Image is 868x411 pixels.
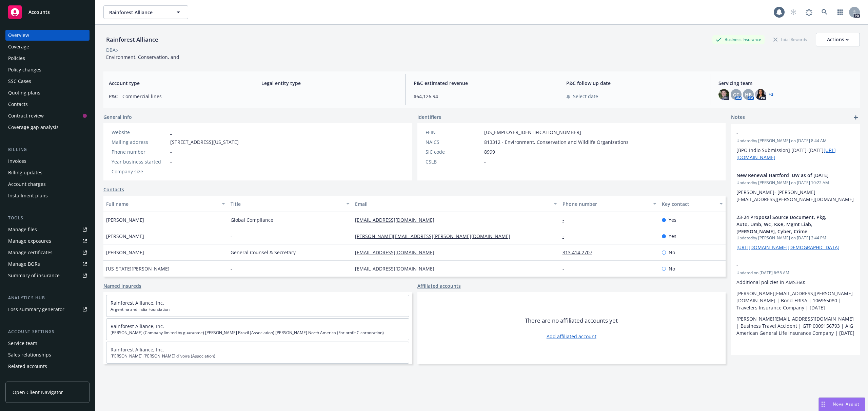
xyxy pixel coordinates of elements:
span: [PERSON_NAME]- [PERSON_NAME][EMAIL_ADDRESS][PERSON_NAME][DOMAIN_NAME] [736,189,854,202]
a: [URL][DOMAIN_NAME][DEMOGRAPHIC_DATA] [736,244,840,251]
span: - [484,158,486,165]
a: Affiliated accounts [417,282,461,289]
a: Sales relationships [5,349,90,360]
a: SSC Cases [5,76,90,87]
span: There are no affiliated accounts yet [525,317,618,325]
span: Account type [109,80,245,87]
div: Mailing address [112,138,167,146]
div: Analytics hub [5,295,90,301]
span: Updated by [PERSON_NAME] on [DATE] 2:44 PM [736,235,854,241]
a: Rainforest Alliance, Inc. [111,323,164,329]
span: [PERSON_NAME] [106,249,144,256]
div: Full name [106,200,218,208]
button: Phone number [560,196,659,212]
span: General Counsel & Secretary [231,249,296,256]
div: NAICS [426,138,481,146]
span: - [170,148,172,155]
div: -Updated on [DATE] 6:55 AMAdditional policies in AMS360:[PERSON_NAME][EMAIL_ADDRESS][PERSON_NAME]... [731,256,860,342]
span: Yes [669,233,676,240]
span: No [669,249,675,256]
div: Title [231,200,342,208]
button: Nova Assist [818,397,865,411]
p: [PERSON_NAME][EMAIL_ADDRESS][DOMAIN_NAME] | Business Travel Accident | GTP 0009156793 | AIG Ameri... [736,315,854,337]
span: Accounts [28,9,50,15]
a: - [170,129,172,135]
span: [PERSON_NAME] (Company limited by guarantee) [PERSON_NAME] Brazil (Association) [PERSON_NAME] Nor... [111,330,405,336]
div: Coverage [8,41,29,52]
a: Contract review [5,110,90,121]
button: Rainforest Alliance [103,5,188,19]
div: Related accounts [8,361,47,372]
a: - [563,233,570,239]
span: - [170,168,172,175]
span: P&C follow up date [566,80,702,87]
p: [BPO Indio Submission] [DATE]-[DATE] [736,147,854,161]
span: [PERSON_NAME] [PERSON_NAME] d’Ivoire (Association) [111,353,405,359]
div: Contacts [8,99,28,110]
a: +3 [769,92,773,96]
a: Quoting plans [5,87,90,98]
div: Manage exposures [8,236,51,246]
div: Sales relationships [8,349,51,360]
span: $64,126.94 [414,93,550,100]
a: Installment plans [5,190,90,201]
span: Notes [731,113,745,122]
div: -Updatedby [PERSON_NAME] on [DATE] 8:44 AM[BPO Indio Submission] [DATE]-[DATE][URL][DOMAIN_NAME] [731,124,860,166]
div: Account settings [5,328,90,335]
span: - [231,265,232,272]
div: Phone number [563,200,649,208]
div: Policies [8,53,25,64]
div: FEIN [426,129,481,136]
span: Global Compliance [231,216,273,223]
a: Client navigator features [5,372,90,383]
div: Account charges [8,179,46,190]
div: Client navigator features [8,372,64,383]
div: Company size [112,168,167,175]
div: Contract review [8,110,44,121]
img: photo [718,89,729,100]
div: Policy changes [8,64,41,75]
div: Installment plans [8,190,48,201]
span: [PERSON_NAME] [106,216,144,223]
div: New Renewal Hartford UW as of [DATE]Updatedby [PERSON_NAME] on [DATE] 10:22 AM[PERSON_NAME]- [PER... [731,166,860,208]
a: Rainforest Alliance, Inc. [111,346,164,353]
button: Title [228,196,352,212]
a: Policies [5,53,90,64]
a: Summary of insurance [5,270,90,281]
button: Email [352,196,560,212]
a: Overview [5,30,90,41]
div: Manage BORs [8,259,40,269]
a: Accounts [5,3,90,22]
a: Rainforest Alliance, Inc. [111,300,164,306]
img: photo [755,89,766,100]
div: Year business started [112,158,167,165]
div: Rainforest Alliance [103,35,161,44]
span: Nova Assist [833,401,860,407]
span: HB [745,91,752,98]
button: Actions [816,33,860,46]
div: SSC Cases [8,76,31,87]
a: - [563,217,570,223]
a: Coverage gap analysis [5,122,90,133]
span: Legal entity type [261,80,397,87]
span: [STREET_ADDRESS][US_STATE] [170,138,239,146]
span: New Renewal Hartford UW as of [DATE] [736,172,837,179]
span: P&C estimated revenue [414,80,550,87]
a: [PERSON_NAME][EMAIL_ADDRESS][PERSON_NAME][DOMAIN_NAME] [355,233,516,239]
div: Tools [5,215,90,221]
span: P&C - Commercial lines [109,93,245,100]
a: Policy changes [5,64,90,75]
span: [US_STATE][PERSON_NAME] [106,265,170,272]
div: CSLB [426,158,481,165]
div: Phone number [112,148,167,155]
span: Manage exposures [5,236,90,246]
span: Updated on [DATE] 6:55 AM [736,270,854,276]
span: Updated by [PERSON_NAME] on [DATE] 8:44 AM [736,138,854,144]
span: No [669,265,675,272]
div: Drag to move [819,398,827,411]
a: Related accounts [5,361,90,372]
div: Email [355,200,550,208]
span: - [231,233,232,240]
a: [EMAIL_ADDRESS][DOMAIN_NAME] [355,249,440,256]
a: [EMAIL_ADDRESS][DOMAIN_NAME] [355,265,440,272]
